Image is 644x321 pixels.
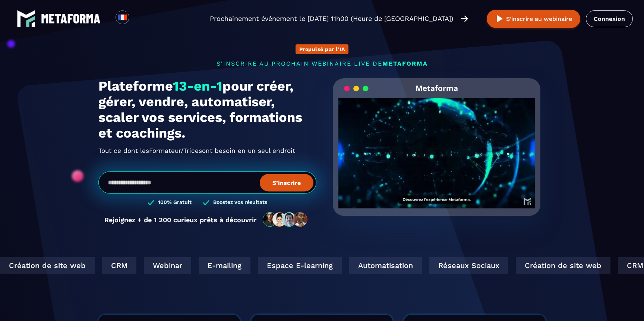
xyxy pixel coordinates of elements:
span: 13-en-1 [173,78,222,94]
h2: Metaforma [416,78,458,98]
p: Prochainement événement le [DATE] 11h00 (Heure de [GEOGRAPHIC_DATA]) [210,13,453,24]
span: METAFORMA [382,60,428,67]
input: Search for option [136,14,141,23]
p: Rejoignez + de 1 200 curieux prêts à découvrir [104,216,257,224]
div: Création de site web [506,257,601,274]
button: S’inscrire [260,174,313,191]
a: Connexion [586,10,633,27]
div: E-mailing [189,257,241,274]
div: CRM [92,257,127,274]
div: Search for option [129,10,148,27]
img: logo [41,14,101,23]
div: CRM [608,257,643,274]
p: s'inscrire au prochain webinaire live de [98,60,546,67]
video: Your browser does not support the video tag. [338,98,535,196]
img: loading [344,85,369,92]
div: Espace E-learning [248,257,332,274]
div: Webinar [134,257,181,274]
h3: Boostez vos résultats [213,199,267,206]
img: play [495,14,504,23]
img: community-people [261,212,310,227]
img: logo [17,9,35,28]
img: checked [203,199,209,206]
img: checked [148,199,154,206]
button: S’inscrire au webinaire [487,10,580,28]
div: Automatisation [340,257,412,274]
h3: 100% Gratuit [158,199,192,206]
div: Réseaux Sociaux [420,257,499,274]
h2: Tout ce dont les ont besoin en un seul endroit [98,145,316,157]
span: Formateur/Trices [149,145,202,157]
h1: Plateforme pour créer, gérer, vendre, automatiser, scaler vos services, formations et coachings. [98,78,316,141]
img: arrow-right [461,15,468,23]
img: fr [118,13,127,22]
p: Propulsé par l'IA [299,46,345,52]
